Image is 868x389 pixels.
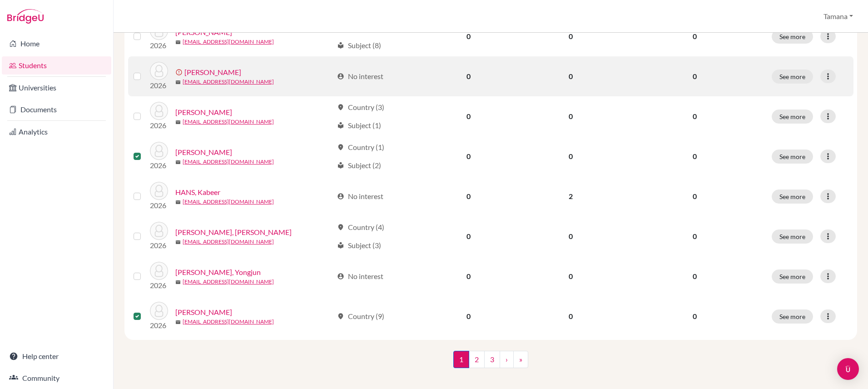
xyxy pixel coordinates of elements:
[175,227,292,238] a: [PERSON_NAME], [PERSON_NAME]
[183,198,274,206] a: [EMAIL_ADDRESS][DOMAIN_NAME]
[337,162,344,169] span: local_library
[175,40,181,45] span: mail
[175,187,220,198] a: HANS, Kabeer
[337,120,381,131] div: Subject (1)
[337,193,344,200] span: account_circle
[175,319,181,325] span: mail
[150,280,168,291] p: 2026
[2,56,111,75] a: Students
[183,118,274,126] a: [EMAIL_ADDRESS][DOMAIN_NAME]
[150,222,168,240] img: HARISH, Dhruv Venkatesh
[150,160,168,171] p: 2026
[772,229,813,244] button: See more
[837,358,859,380] div: Open Intercom Messenger
[150,40,168,51] p: 2026
[175,80,181,85] span: mail
[150,120,168,131] p: 2026
[2,35,111,53] a: Home
[419,96,518,136] td: 0
[518,256,623,296] td: 0
[772,70,813,84] button: See more
[150,200,168,211] p: 2026
[772,309,813,324] button: See more
[183,238,274,246] a: [EMAIL_ADDRESS][DOMAIN_NAME]
[175,120,181,125] span: mail
[2,369,111,387] a: Community
[419,296,518,336] td: 0
[7,9,44,24] img: Bridge-U
[419,16,518,56] td: 0
[175,307,232,318] a: [PERSON_NAME]
[518,56,623,96] td: 0
[150,62,168,80] img: CHEN, Xitong
[337,240,381,251] div: Subject (3)
[518,96,623,136] td: 0
[2,347,111,365] a: Help center
[337,142,384,153] div: Country (1)
[518,136,623,176] td: 0
[175,69,184,76] span: error_outline
[628,71,761,82] p: 0
[150,262,168,280] img: HONG, Yongjun
[337,73,344,80] span: account_circle
[772,269,813,284] button: See more
[337,313,344,320] span: location_on
[150,102,168,120] img: CHOI, Taein
[337,144,344,151] span: location_on
[175,147,232,158] a: [PERSON_NAME]
[419,216,518,256] td: 0
[175,107,232,118] a: [PERSON_NAME]
[183,318,274,326] a: [EMAIL_ADDRESS][DOMAIN_NAME]
[419,176,518,216] td: 0
[337,273,344,280] span: account_circle
[337,222,384,233] div: Country (4)
[150,320,168,331] p: 2026
[183,278,274,286] a: [EMAIL_ADDRESS][DOMAIN_NAME]
[419,136,518,176] td: 0
[337,160,381,171] div: Subject (2)
[150,182,168,200] img: HANS, Kabeer
[183,78,274,86] a: [EMAIL_ADDRESS][DOMAIN_NAME]
[337,224,344,231] span: location_on
[518,16,623,56] td: 0
[419,256,518,296] td: 0
[337,40,381,51] div: Subject (8)
[2,123,111,141] a: Analytics
[150,240,168,251] p: 2026
[150,302,168,320] img: Hora, Eva
[819,8,857,25] button: Tamana
[150,80,168,91] p: 2026
[175,199,181,205] span: mail
[175,160,181,165] span: mail
[183,38,274,46] a: [EMAIL_ADDRESS][DOMAIN_NAME]
[518,216,623,256] td: 0
[772,30,813,44] button: See more
[175,267,261,278] a: [PERSON_NAME], Yongjun
[337,42,344,49] span: local_library
[513,351,528,368] a: »
[337,71,383,82] div: No interest
[628,151,761,162] p: 0
[628,231,761,242] p: 0
[2,100,111,119] a: Documents
[518,296,623,336] td: 0
[183,158,274,166] a: [EMAIL_ADDRESS][DOMAIN_NAME]
[453,351,469,368] span: 1
[337,102,384,113] div: Country (3)
[175,279,181,285] span: mail
[453,351,528,375] nav: ...
[772,150,813,164] button: See more
[628,311,761,322] p: 0
[337,311,384,322] div: Country (9)
[150,142,168,160] img: GARG, Arush
[175,239,181,245] span: mail
[337,122,344,129] span: local_library
[772,110,813,124] button: See more
[184,67,241,78] a: [PERSON_NAME]
[419,56,518,96] td: 0
[628,271,761,282] p: 0
[772,190,813,204] button: See more
[500,351,514,368] a: ›
[484,351,500,368] a: 3
[337,271,383,282] div: No interest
